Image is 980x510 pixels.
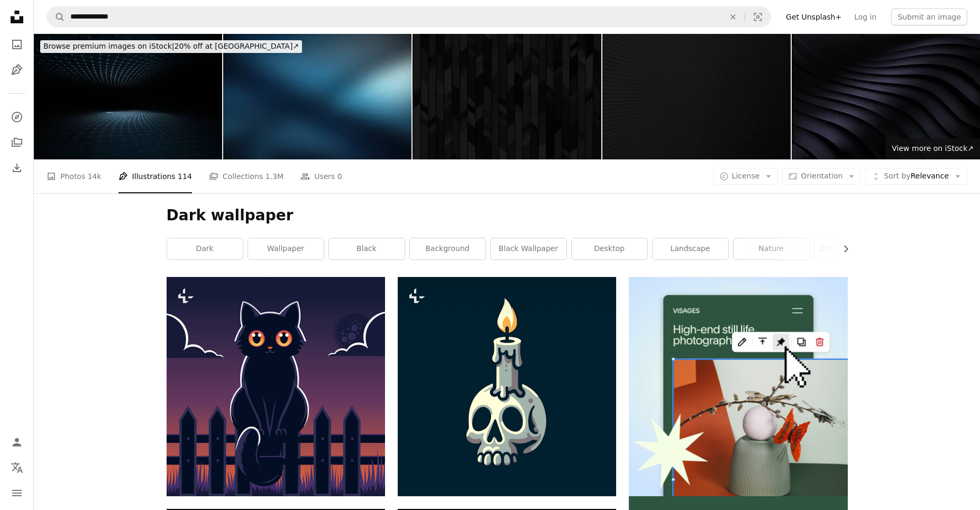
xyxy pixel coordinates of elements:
[34,34,308,59] a: Browse premium images on iStock|20% off at [GEOGRAPHIC_DATA]↗
[6,157,28,178] a: Download History
[47,6,771,28] form: Find visuals sitewide
[410,238,486,260] a: background
[721,7,745,27] button: Clear
[572,238,647,260] a: desktop
[865,168,967,185] button: Sort byRelevance
[6,132,28,153] a: Collections
[653,238,728,260] a: landscape
[88,171,102,182] span: 14k
[892,144,974,153] span: View more on iStock ↗
[209,159,283,193] a: Collections 1.3M
[6,59,28,80] a: Illustrations
[836,238,848,260] button: scroll list to the right
[848,8,883,25] a: Log in
[34,34,222,159] img: Perspective extension
[43,42,299,50] span: 20% off at [GEOGRAPHIC_DATA] ↗
[300,159,342,193] a: Users 0
[734,238,809,260] a: nature
[167,206,848,225] h1: Dark wallpaper
[6,482,28,504] button: Menu
[629,277,847,496] img: file-1723602894256-972c108553a7image
[248,238,324,260] a: wallpaper
[713,168,778,185] button: License
[801,172,842,180] span: Orientation
[814,238,890,260] a: dark mode wallpaper
[780,8,848,25] a: Get Unsplash+
[782,168,861,185] button: Orientation
[398,277,616,496] img: A candle with a skull on top of it
[337,171,342,182] span: 0
[223,34,411,159] img: Moody blue gradient with subtle light and dark contrasts, featuring a grainy texture that creates...
[792,34,980,159] img: Black background. 3D abstract architecture wallpaper. Geometry cover. Wavy texture. Ripple surfac...
[6,432,28,453] a: Log in / Sign up
[732,172,760,180] span: License
[413,34,601,159] img: Black background
[885,138,980,159] a: View more on iStock↗
[47,159,102,193] a: Photos 14k
[6,106,28,128] a: Explore
[265,171,283,182] span: 1.3M
[6,457,28,478] button: Language
[167,238,243,260] a: dark
[884,172,910,180] span: Sort by
[745,7,771,27] button: Visual search
[891,8,967,25] button: Submit an image
[602,34,791,159] img: Abstract black background - Geometric texture
[491,238,566,260] a: black wallpaper
[329,238,405,260] a: black
[47,7,65,27] button: Search Unsplash
[43,42,174,50] span: Browse premium images on iStock |
[167,277,385,496] img: A black cat sitting on top of a fence
[398,382,616,391] a: A candle with a skull on top of it
[6,34,28,55] a: Photos
[167,382,385,391] a: A black cat sitting on top of a fence
[884,171,949,182] span: Relevance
